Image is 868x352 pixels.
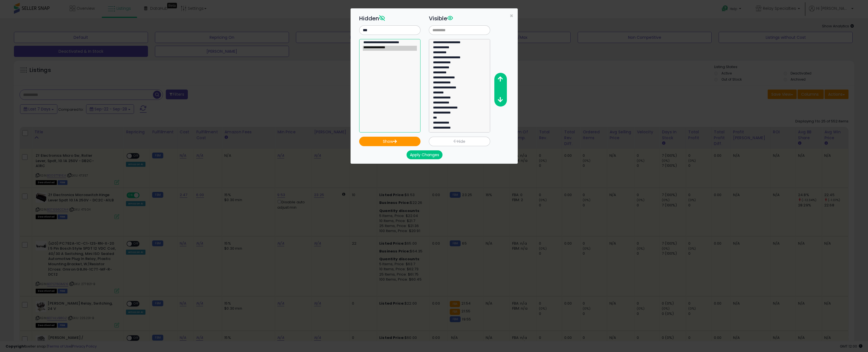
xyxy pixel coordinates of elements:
h3: Visible [429,14,490,23]
button: Apply Changes [407,150,442,159]
button: Show [359,137,420,146]
h3: Hidden [359,14,420,23]
button: Hide [429,137,490,146]
span: × [510,12,513,20]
